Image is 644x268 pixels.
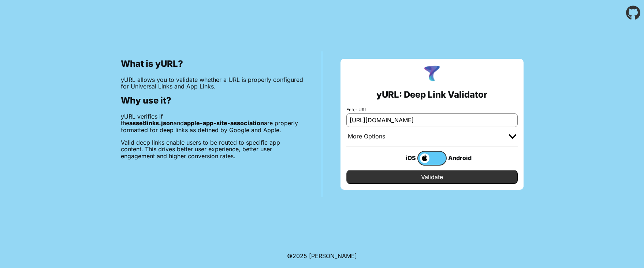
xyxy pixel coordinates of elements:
[121,59,304,69] h2: What is yURL?
[287,244,357,268] footer: ©
[348,133,385,140] div: More Options
[129,119,174,127] b: assetlinks.json
[121,139,304,159] p: Valid deep links enable users to be routed to specific app content. This drives better user exper...
[346,113,518,127] input: e.g. https://app.chayev.com/xyx
[346,170,518,184] input: Validate
[388,153,417,163] div: iOS
[184,119,264,127] b: apple-app-site-association
[309,252,357,260] a: Michael Ibragimchayev's Personal Site
[509,134,516,139] img: chevron
[447,153,476,163] div: Android
[121,113,304,133] p: yURL verifies if the and are properly formatted for deep links as defined by Google and Apple.
[422,65,442,84] img: yURL Logo
[376,90,487,100] h2: yURL: Deep Link Validator
[121,76,304,90] p: yURL allows you to validate whether a URL is properly configured for Universal Links and App Links.
[293,252,307,260] span: 2025
[121,95,304,106] h2: Why use it?
[346,107,518,112] label: Enter URL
